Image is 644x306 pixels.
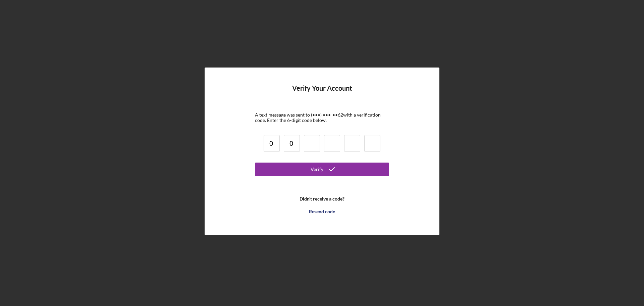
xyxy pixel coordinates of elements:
b: Didn't receive a code? [300,196,344,202]
button: Verify [255,163,389,176]
h4: Verify Your Account [292,84,352,102]
div: Resend code [309,205,335,218]
button: Resend code [255,205,389,218]
div: A text message was sent to (•••) •••-•• 62 with a verification code. Enter the 6-digit code below. [255,112,389,123]
div: Verify [311,163,323,176]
